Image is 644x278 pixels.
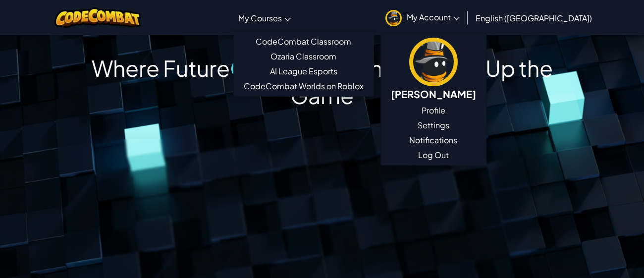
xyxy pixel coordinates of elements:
a: My Courses [233,4,296,31]
a: Profile [381,103,486,118]
a: Ozaria Classroom [234,49,374,64]
a: CodeCombat Worlds on Roblox [234,79,374,94]
span: Notifications [409,134,457,146]
a: AI League Esports [234,64,374,79]
img: avatar [385,10,402,26]
a: English ([GEOGRAPHIC_DATA]) [471,4,597,31]
span: Coders [230,54,307,82]
a: Settings [381,118,486,133]
span: My Account [407,12,460,22]
a: Notifications [381,133,486,148]
h5: [PERSON_NAME] [391,86,476,102]
span: English ([GEOGRAPHIC_DATA]) [476,13,592,23]
a: [PERSON_NAME] [381,36,486,103]
img: avatar [409,38,458,86]
span: Where Future [92,54,230,82]
a: CodeCombat Classroom [234,34,374,49]
a: Log Out [381,148,486,163]
span: My Courses [238,13,282,23]
a: My Account [380,2,465,33]
img: CodeCombat logo [54,7,141,28]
